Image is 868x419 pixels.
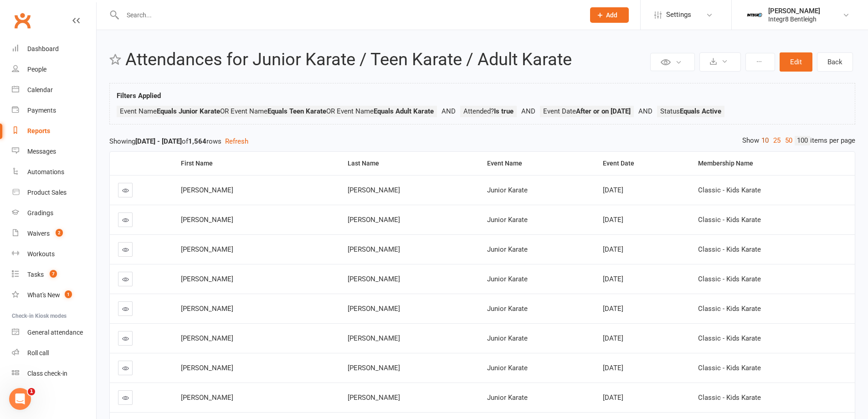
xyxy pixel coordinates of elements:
[487,393,528,402] span: Junior Karate
[12,363,96,384] a: Class kiosk mode
[12,162,96,182] a: Automations
[12,80,96,100] a: Calendar
[780,52,812,72] button: Edit
[125,50,648,69] h2: Attendances for Junior Karate / Teen Karate / Adult Karate
[348,364,400,372] span: [PERSON_NAME]
[157,107,220,115] strong: Equals Junior Karate
[487,245,528,253] span: Junior Karate
[606,11,617,19] span: Add
[742,136,855,145] div: Show items per page
[348,275,400,283] span: [PERSON_NAME]
[603,275,623,283] span: [DATE]
[698,160,847,167] div: Membership Name
[27,189,67,196] div: Product Sales
[374,107,434,115] strong: Equals Adult Karate
[12,182,96,203] a: Product Sales
[27,329,83,336] div: General attendance
[348,216,400,224] span: [PERSON_NAME]
[660,107,721,115] span: Status
[326,107,434,115] span: OR Event Name
[181,305,233,313] span: [PERSON_NAME]
[27,86,53,93] div: Calendar
[12,285,96,305] a: What's New1
[487,216,528,224] span: Junior Karate
[759,136,771,145] a: 10
[487,186,528,194] span: Junior Karate
[27,209,53,217] div: Gradings
[603,186,623,194] span: [DATE]
[12,121,96,141] a: Reports
[267,107,326,115] strong: Equals Teen Karate
[27,291,60,299] div: What's New
[181,393,233,402] span: [PERSON_NAME]
[698,305,761,313] span: Classic - Kids Karate
[65,290,72,298] span: 1
[120,9,578,21] input: Search...
[698,275,761,283] span: Classic - Kids Karate
[181,334,233,342] span: [PERSON_NAME]
[487,305,528,313] span: Junior Karate
[28,388,35,395] span: 1
[603,305,623,313] span: [DATE]
[188,137,206,145] strong: 1,564
[487,160,587,167] div: Event Name
[12,264,96,285] a: Tasks 7
[12,100,96,121] a: Payments
[117,92,161,100] strong: Filters Applied
[603,334,623,342] span: [DATE]
[12,203,96,223] a: Gradings
[494,107,514,115] strong: Is true
[603,364,623,372] span: [DATE]
[745,6,764,24] img: thumb_image1744022220.png
[348,160,472,167] div: Last Name
[12,343,96,363] a: Roll call
[181,160,332,167] div: First Name
[487,334,528,342] span: Junior Karate
[487,364,528,372] span: Junior Karate
[27,168,64,176] div: Automations
[348,393,400,402] span: [PERSON_NAME]
[11,9,34,32] a: Clubworx
[109,136,855,147] div: Showing of rows
[56,229,63,237] span: 2
[225,136,248,147] button: Refresh
[698,186,761,194] span: Classic - Kids Karate
[27,271,44,278] div: Tasks
[9,388,31,410] iframe: Intercom live chat
[603,245,623,253] span: [DATE]
[817,52,853,72] a: Back
[181,275,233,283] span: [PERSON_NAME]
[666,5,691,25] span: Settings
[487,275,528,283] span: Junior Karate
[603,216,623,224] span: [DATE]
[698,364,761,372] span: Classic - Kids Karate
[181,186,233,194] span: [PERSON_NAME]
[27,127,50,134] div: Reports
[463,107,514,115] span: Attended?
[181,364,233,372] span: [PERSON_NAME]
[348,245,400,253] span: [PERSON_NAME]
[698,334,761,342] span: Classic - Kids Karate
[768,7,820,15] div: [PERSON_NAME]
[768,15,820,23] div: Integr8 Bentleigh
[27,370,67,377] div: Class check-in
[12,141,96,162] a: Messages
[12,244,96,264] a: Workouts
[12,39,96,59] a: Dashboard
[27,107,56,114] div: Payments
[348,305,400,313] span: [PERSON_NAME]
[27,45,59,52] div: Dashboard
[50,270,57,278] span: 7
[27,250,55,258] div: Workouts
[783,136,795,145] a: 50
[543,107,631,115] span: Event Date
[27,148,56,155] div: Messages
[12,59,96,80] a: People
[603,160,683,167] div: Event Date
[698,216,761,224] span: Classic - Kids Karate
[348,186,400,194] span: [PERSON_NAME]
[603,393,623,402] span: [DATE]
[181,245,233,253] span: [PERSON_NAME]
[680,107,721,115] strong: Equals Active
[27,66,46,73] div: People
